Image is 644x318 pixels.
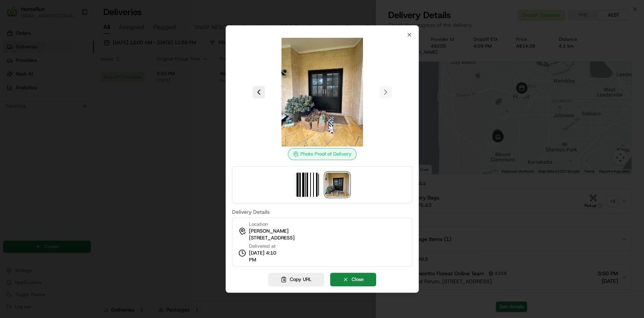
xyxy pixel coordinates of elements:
[330,273,376,286] button: Close
[295,173,319,197] img: barcode_scan_on_pickup image
[232,209,412,215] label: Delivery Details
[288,148,357,160] div: Photo Proof of Delivery
[325,173,349,197] img: photo_proof_of_delivery image
[249,235,294,241] span: [STREET_ADDRESS]
[249,243,283,250] span: Delivered at
[268,273,324,286] button: Copy URL
[268,38,377,147] img: photo_proof_of_delivery image
[249,250,283,263] span: [DATE] 4:10 PM
[249,228,288,235] span: [PERSON_NAME]
[249,221,267,228] span: Location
